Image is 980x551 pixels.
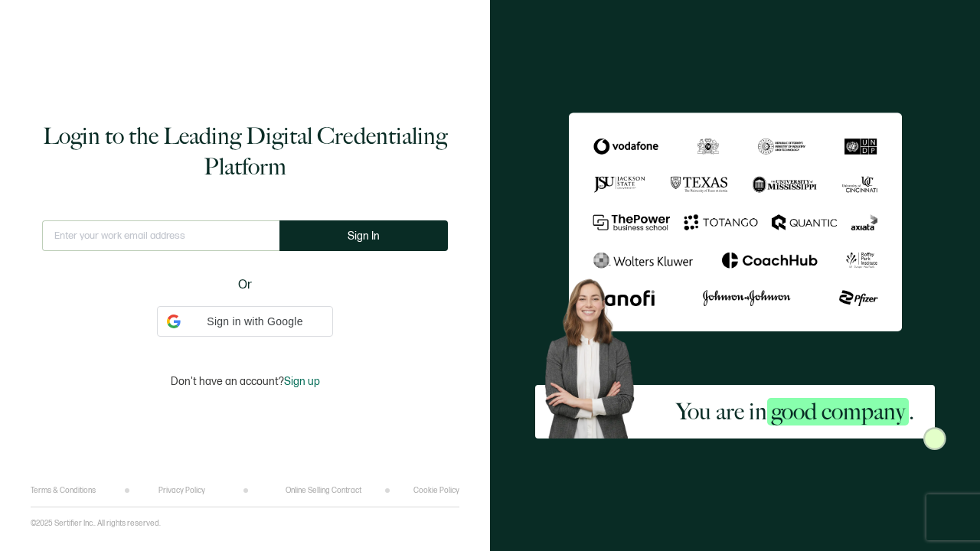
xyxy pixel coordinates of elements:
[238,275,252,295] span: Or
[767,398,909,425] span: good company
[42,220,279,251] input: Enter your work email address
[676,396,914,427] h2: You are in .
[171,375,320,388] p: Don't have an account?
[284,375,320,388] span: Sign up
[286,486,361,495] a: Online Selling Contract
[923,427,946,450] img: Sertifier Login
[569,112,902,332] img: Sertifier Login - You are in <span class="strong-h">good company</span>.
[535,271,655,439] img: Sertifier Login - You are in <span class="strong-h">good company</span>. Hero
[413,486,459,495] a: Cookie Policy
[31,486,96,495] a: Terms & Conditions
[42,121,448,182] h1: Login to the Leading Digital Credentialing Platform
[158,486,205,495] a: Privacy Policy
[348,230,380,242] span: Sign In
[157,306,333,337] div: Sign in with Google
[31,519,161,528] p: ©2025 Sertifier Inc.. All rights reserved.
[187,314,323,330] span: Sign in with Google
[279,220,448,251] button: Sign In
